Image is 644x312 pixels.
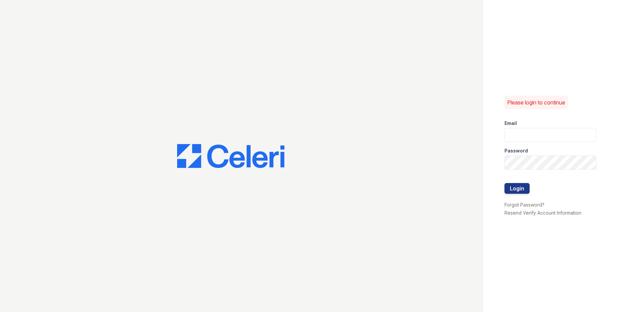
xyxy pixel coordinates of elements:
p: Please login to continue [507,98,565,106]
a: Resend Verify Account Information [504,210,581,216]
a: Forgot Password? [504,202,544,208]
img: CE_Logo_Blue-a8612792a0a2168367f1c8372b55b34899dd931a85d93a1a3d3e32e68fde9ad4.png [177,144,284,168]
button: Login [504,183,530,194]
label: Email [504,120,517,127]
label: Password [504,147,528,154]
